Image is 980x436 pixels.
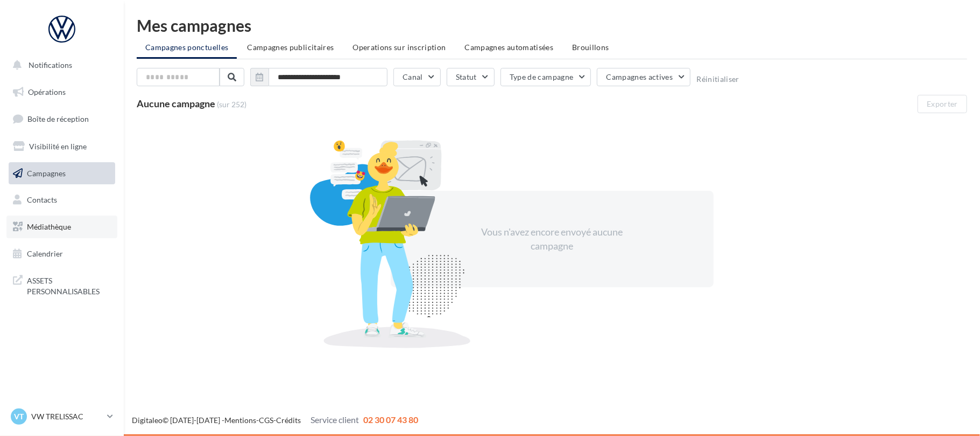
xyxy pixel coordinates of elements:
[352,43,446,52] span: Operations sur inscription
[27,222,71,231] span: Médiathèque
[27,114,89,123] span: Boîte de réception
[29,142,87,151] span: Visibilité en ligne
[460,225,645,253] div: Vous n'avez encore envoyé aucune campagne
[132,416,163,425] a: Digitaleo
[28,87,66,96] span: Opérations
[572,43,609,52] span: Brouillons
[6,216,117,238] a: Médiathèque
[6,81,117,103] a: Opérations
[276,416,301,425] a: Crédits
[137,17,967,33] div: Mes campagnes
[606,72,673,81] span: Campagnes actives
[500,68,591,86] button: Type de campagne
[217,99,246,110] span: (sur 252)
[393,68,441,86] button: Canal
[9,406,115,427] a: VT VW TRELISSAC
[6,162,117,185] a: Campagnes
[6,189,117,211] a: Contacts
[247,43,334,52] span: Campagnes publicitaires
[137,98,215,109] span: Aucune campagne
[27,249,63,258] span: Calendrier
[27,168,66,177] span: Campagnes
[6,269,117,301] a: ASSETS PERSONNALISABLES
[224,416,256,425] a: Mentions
[6,243,117,265] a: Calendrier
[6,107,117,130] a: Boîte de réception
[27,273,111,296] span: ASSETS PERSONNALISABLES
[6,135,117,158] a: Visibilité en ligne
[6,54,113,77] button: Notifications
[27,195,57,204] span: Contacts
[597,68,690,86] button: Campagnes actives
[14,411,24,422] span: VT
[31,411,103,422] p: VW TRELISSAC
[29,60,72,70] span: Notifications
[918,95,967,113] button: Exporter
[311,414,359,425] span: Service client
[447,68,495,86] button: Statut
[696,75,739,84] button: Réinitialiser
[465,43,554,52] span: Campagnes automatisées
[132,416,418,425] span: © [DATE]-[DATE] - - -
[363,414,418,425] span: 02 30 07 43 80
[259,416,273,425] a: CGS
